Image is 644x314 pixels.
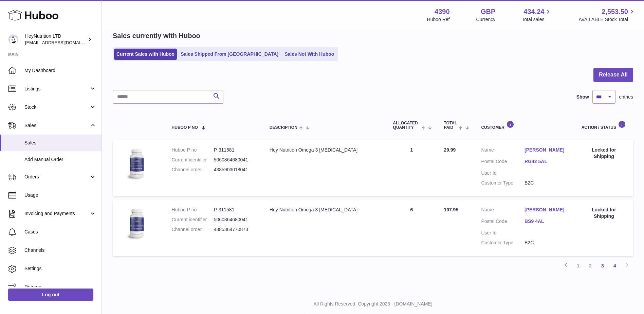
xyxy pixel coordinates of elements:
[178,49,281,60] a: Sales Shipped From [GEOGRAPHIC_DATA]
[481,121,568,130] div: Customer
[24,265,96,272] span: Settings
[25,40,100,45] span: [EMAIL_ADDRESS][DOMAIN_NAME]
[476,16,496,23] div: Currency
[172,226,214,233] dt: Channel order
[481,170,525,176] dt: User Id
[282,49,336,60] a: Sales Not With Huboo
[582,147,626,160] div: Locked for Shipping
[172,157,214,163] dt: Current identifier
[576,94,589,100] label: Show
[8,34,18,45] img: internalAdmin-4390@internal.huboo.com
[481,230,525,236] dt: User Id
[270,207,380,213] div: Hey Nutrition Omega 3 [MEDICAL_DATA]
[172,125,198,130] span: Huboo P no
[119,147,153,181] img: 43901725567192.jpeg
[24,156,96,163] span: Add Manual Order
[525,180,568,186] dd: B2C
[522,7,552,23] a: 434.24 Total sales
[24,67,96,74] span: My Dashboard
[214,167,256,173] dd: 4385903018041
[444,207,458,212] span: 107.95
[427,16,450,23] div: Huboo Ref
[24,86,89,92] span: Listings
[435,7,450,16] strong: 4390
[214,157,256,163] dd: 5060864680041
[24,229,96,235] span: Cases
[481,7,495,16] strong: GBP
[270,125,297,130] span: Description
[525,207,568,213] a: [PERSON_NAME]
[481,147,525,155] dt: Name
[593,68,633,82] button: Release All
[584,260,596,272] a: 2
[578,16,636,23] span: AVAILABLE Stock Total
[609,260,621,272] a: 4
[24,140,96,146] span: Sales
[481,207,525,215] dt: Name
[214,216,256,223] dd: 5060864680041
[214,207,256,213] dd: P-311581
[25,33,86,46] div: HeyNutrition LTD
[107,301,639,307] p: All Rights Reserved. Copyright 2025 - [DOMAIN_NAME]
[113,31,200,40] h2: Sales currently with Huboo
[172,147,214,153] dt: Huboo P no
[523,7,544,16] span: 434.24
[24,104,89,110] span: Stock
[119,207,153,241] img: 43901725567192.jpeg
[24,210,89,217] span: Invoicing and Payments
[596,260,609,272] a: 3
[172,216,214,223] dt: Current identifier
[578,7,636,23] a: 2,553.50 AVAILABLE Stock Total
[582,207,626,220] div: Locked for Shipping
[386,140,437,196] td: 1
[525,147,568,153] a: [PERSON_NAME]
[24,192,96,198] span: Usage
[619,94,633,100] span: entries
[24,247,96,254] span: Channels
[444,121,457,130] span: Total paid
[172,207,214,213] dt: Huboo P no
[24,122,89,129] span: Sales
[481,180,525,186] dt: Customer Type
[572,260,584,272] a: 1
[270,147,380,153] div: Hey Nutrition Omega 3 [MEDICAL_DATA]
[393,121,420,130] span: ALLOCATED Quantity
[602,7,628,16] span: 2,553.50
[522,16,552,23] span: Total sales
[582,121,626,130] div: Action / Status
[481,218,525,226] dt: Postal Code
[214,147,256,153] dd: P-311581
[8,289,93,301] a: Log out
[525,158,568,165] a: RG42 5AL
[214,226,256,233] dd: 4385364770873
[386,200,437,256] td: 6
[114,49,177,60] a: Current Sales with Huboo
[525,218,568,225] a: BS9 4AL
[481,158,525,167] dt: Postal Code
[24,284,96,290] span: Returns
[172,167,214,173] dt: Channel order
[444,147,456,153] span: 29.99
[525,240,568,246] dd: B2C
[24,174,89,180] span: Orders
[481,240,525,246] dt: Customer Type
